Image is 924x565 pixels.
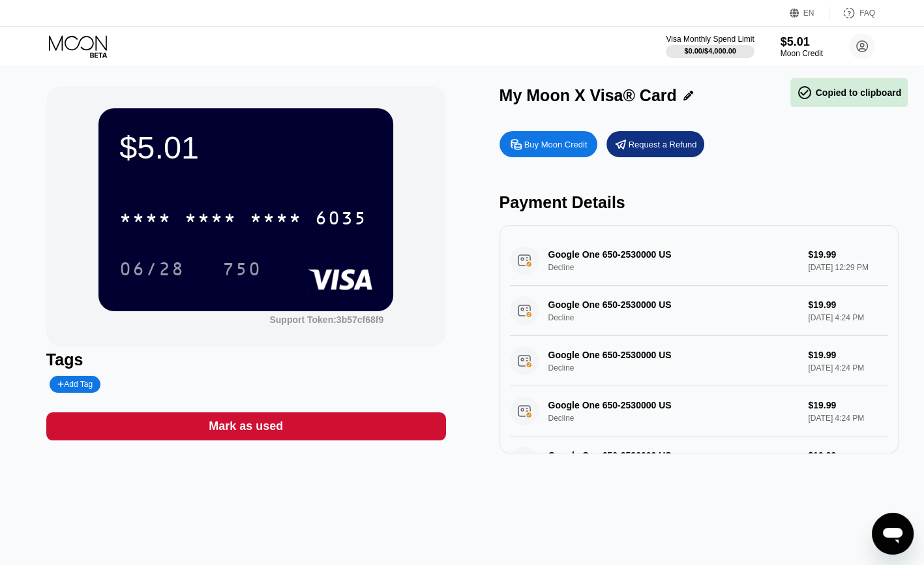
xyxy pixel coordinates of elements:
[606,131,704,157] div: Request a Refund
[222,260,261,281] div: 750
[859,8,875,18] div: FAQ
[781,49,823,58] div: Moon Credit
[110,252,194,285] div: 06/28
[781,35,823,49] div: $5.01
[629,139,697,150] div: Request a Refund
[269,314,383,325] div: Support Token:3b57cf68f9
[119,129,372,166] div: $5.01
[209,419,283,434] div: Mark as used
[666,35,754,44] div: Visa Monthly Spend Limit
[119,260,185,281] div: 06/28
[50,376,100,393] div: Add Tag
[872,513,914,555] iframe: Кнопка запуска окна обмена сообщениями
[666,35,754,58] div: Visa Monthly Spend Limit$0.00/$4,000.00
[797,85,812,100] span: 
[499,86,677,105] div: My Moon X Visa® Card
[790,7,829,20] div: EN
[46,350,446,369] div: Tags
[269,314,383,325] div: Support Token: 3b57cf68f9
[499,193,899,212] div: Payment Details
[803,8,814,18] div: EN
[499,131,597,157] div: Buy Moon Credit
[213,252,271,285] div: 750
[684,47,736,55] div: $0.00 / $4,000.00
[829,7,875,20] div: FAQ
[797,85,901,100] div: Copied to clipboard
[315,209,367,230] div: 6035
[524,139,588,150] div: Buy Moon Credit
[781,35,823,58] div: $5.01Moon Credit
[57,380,93,389] div: Add Tag
[46,412,446,440] div: Mark as used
